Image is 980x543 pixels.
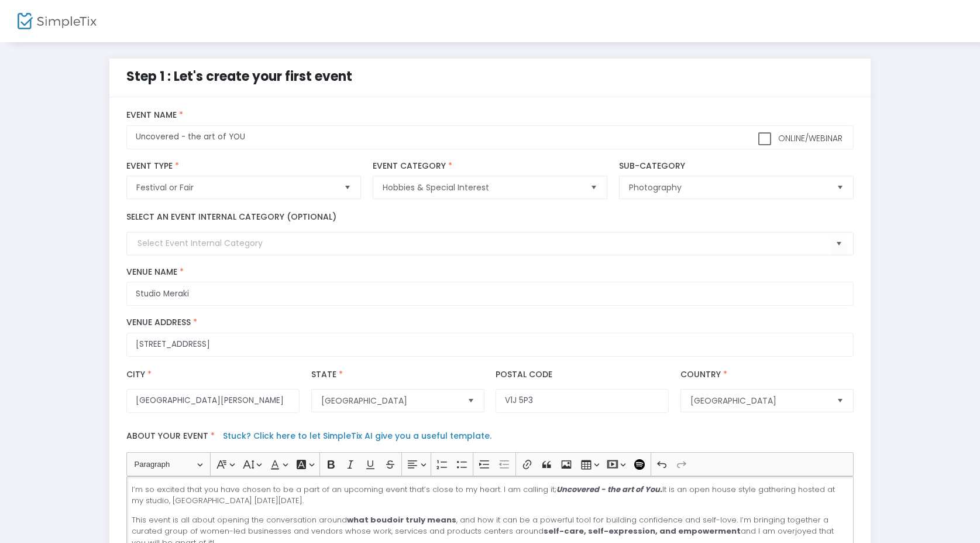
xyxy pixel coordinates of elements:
[311,368,345,381] label: State
[339,176,356,199] button: Select
[463,390,479,412] button: Select
[223,430,491,442] a: Stuck? Click here to let SimpleTix AI give you a useful template.
[126,333,854,357] input: Where will the event be taking place?
[776,132,843,144] span: Online/Webinar
[137,237,831,250] input: Select Event Internal Category
[126,282,854,306] input: What is the name of this venue?
[496,368,552,381] label: Postal Code
[321,395,458,407] span: [GEOGRAPHIC_DATA]
[126,211,336,223] label: Select an event internal category (optional)
[680,368,730,381] label: Country
[586,176,602,199] button: Select
[126,161,361,172] label: Event Type
[556,484,662,495] strong: Uncovered - the art of You.
[832,176,848,199] button: Select
[135,457,195,472] span: Paragraph
[126,368,154,381] label: City
[544,525,741,537] strong: self-care, self-expression, and empowerment
[126,389,300,413] input: City
[373,161,607,172] label: Event Category
[690,395,827,407] span: [GEOGRAPHIC_DATA]
[126,110,854,121] label: Event Name
[832,390,848,412] button: Select
[126,125,854,149] input: What would you like to call your Event?
[629,182,827,193] span: Photography
[132,484,849,507] p: I’m so excited that you have chosen to be a part of an upcoming event that’s close to my heart. I...
[136,182,335,193] span: Festival or Fair
[383,182,581,193] span: Hobbies & Special Interest
[347,514,456,525] strong: what boudoir truly means
[831,232,847,256] button: Select
[126,267,854,278] label: Venue Name
[129,455,208,473] button: Paragraph
[126,67,352,86] span: Step 1 : Let's create your first event
[121,425,859,452] label: About your event
[619,161,854,172] label: Sub-Category
[126,317,854,328] label: Venue Address
[126,452,854,476] div: Editor toolbar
